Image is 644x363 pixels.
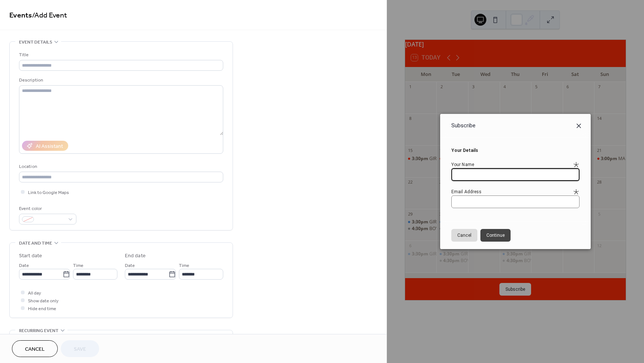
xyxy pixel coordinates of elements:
span: Event details [19,38,52,46]
span: Date and time [19,239,52,247]
span: Your Details [451,147,478,154]
div: End date [125,252,146,260]
div: Your Name [451,161,571,168]
button: Continue [480,229,511,242]
div: Title [19,51,222,59]
div: Event color [19,205,75,213]
div: Email Address [451,188,571,195]
span: / Add Event [32,8,67,23]
div: Location [19,163,222,171]
span: Date [19,262,29,270]
div: Description [19,76,222,84]
span: Link to Google Maps [28,189,69,197]
span: Time [179,262,189,270]
div: Start date [19,252,42,260]
button: Cancel [12,340,58,357]
span: Time [73,262,83,270]
span: Date [125,262,135,270]
button: Cancel [451,229,477,242]
span: Cancel [25,346,45,353]
span: Subscribe [451,121,476,130]
span: All day [28,289,41,297]
span: Hide end time [28,305,56,313]
a: Events [9,8,32,23]
span: Recurring event [19,327,59,335]
span: Show date only [28,297,59,305]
